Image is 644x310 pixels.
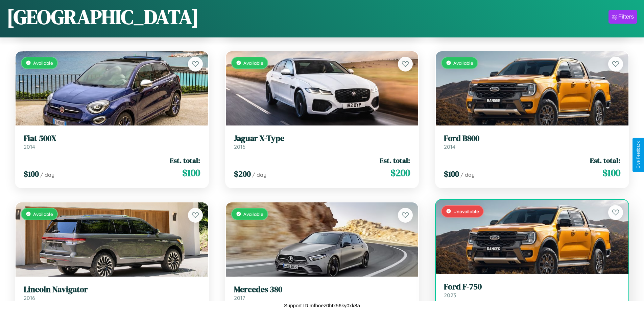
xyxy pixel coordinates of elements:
a: Ford F-7502023 [444,282,620,299]
a: Mercedes 3802017 [234,285,410,301]
span: 2017 [234,294,245,301]
span: $ 200 [234,168,251,179]
div: Give Feedback [636,141,641,169]
h3: Ford B800 [444,134,620,143]
a: Fiat 500X2014 [24,134,200,150]
span: / day [252,171,266,178]
span: 2014 [444,143,455,150]
span: $ 100 [24,168,39,179]
span: Available [33,60,53,66]
div: Filters [618,13,634,20]
span: / day [460,171,475,178]
h3: Lincoln Navigator [24,285,200,294]
span: $ 200 [390,166,410,179]
span: Est. total: [380,156,410,165]
span: 2023 [444,292,456,299]
span: 2014 [24,143,35,150]
span: Available [243,60,263,66]
p: Support ID: mfboez0htx56ky0xk8a [284,301,360,310]
span: Unavailable [453,208,479,214]
h1: [GEOGRAPHIC_DATA] [7,3,199,31]
span: $ 100 [602,166,620,179]
span: Est. total: [590,156,620,165]
span: $ 100 [444,168,459,179]
span: $ 100 [182,166,200,179]
span: Available [453,60,473,66]
span: 2016 [234,143,245,150]
span: Available [243,211,263,217]
h3: Ford F-750 [444,282,620,292]
span: Available [33,211,53,217]
a: Ford B8002014 [444,134,620,150]
a: Lincoln Navigator2016 [24,285,200,301]
span: Est. total: [170,156,200,165]
a: Jaguar X-Type2016 [234,134,410,150]
button: Filters [609,10,637,24]
span: / day [40,171,54,178]
h3: Mercedes 380 [234,285,410,294]
h3: Fiat 500X [24,134,200,143]
h3: Jaguar X-Type [234,134,410,143]
span: 2016 [24,294,35,301]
